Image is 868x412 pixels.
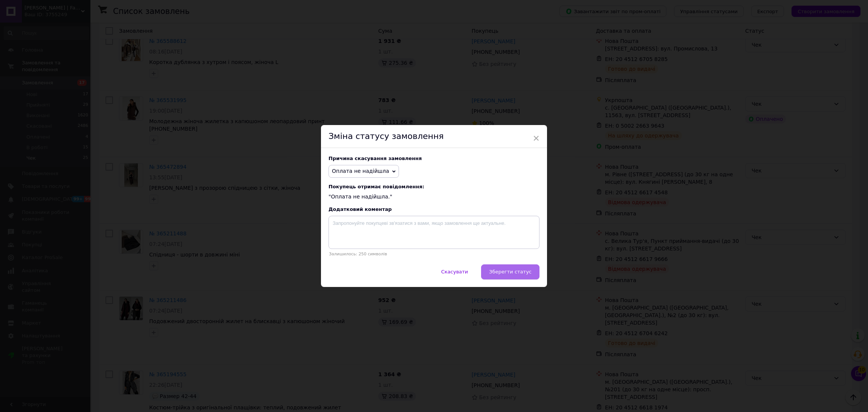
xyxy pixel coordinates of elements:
[329,206,539,212] div: Додатковий коментар
[481,264,539,279] button: Зберегти статус
[533,132,539,145] span: ×
[332,168,389,174] span: Оплата не надійшла
[433,264,476,279] button: Скасувати
[329,156,539,161] div: Причина скасування замовлення
[321,125,547,148] div: Зміна статусу замовлення
[329,252,539,256] p: Залишилось: 250 символів
[489,269,532,275] span: Зберегти статус
[441,269,468,275] span: Скасувати
[329,184,539,201] div: "Оплата не надійшла."
[329,184,539,189] span: Покупець отримає повідомлення:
